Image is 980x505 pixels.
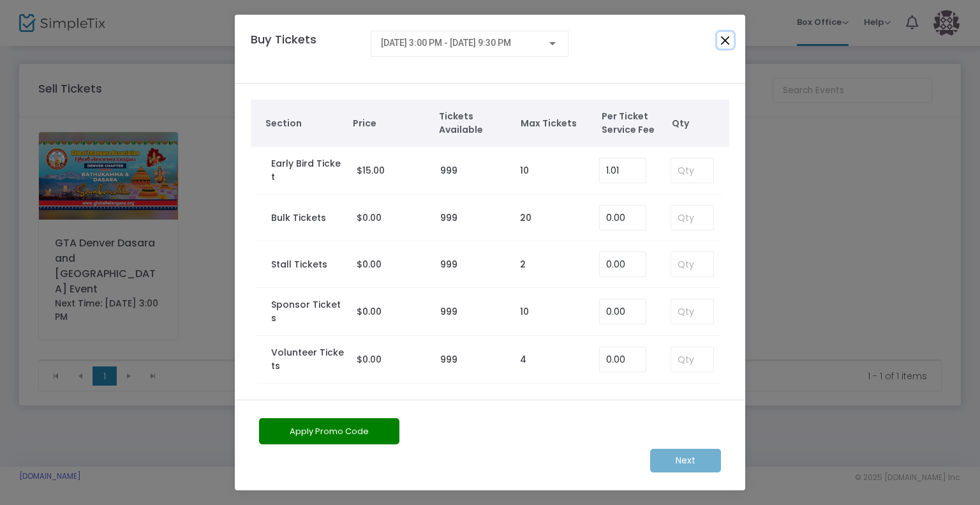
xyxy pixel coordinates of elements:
[357,258,382,271] span: $0.00
[440,305,457,319] label: 999
[520,164,529,177] label: 10
[671,252,713,276] input: Qty
[440,353,457,366] label: 999
[600,158,646,183] input: Enter Service Fee
[440,211,457,225] label: 999
[381,38,511,48] span: [DATE] 3:00 PM - [DATE] 9:30 PM
[671,158,713,183] input: Qty
[357,164,385,177] span: $15.00
[357,211,382,224] span: $0.00
[600,206,646,230] input: Enter Service Fee
[671,206,713,230] input: Qty
[265,117,341,130] span: Section
[600,252,646,276] input: Enter Service Fee
[521,117,590,130] span: Max Tickets
[259,418,399,444] button: Apply Promo Code
[671,299,713,324] input: Qty
[353,117,426,130] span: Price
[357,305,382,318] span: $0.00
[271,211,326,225] label: Bulk Tickets
[440,164,457,177] label: 999
[244,31,364,67] h4: Buy Tickets
[357,353,382,366] span: $0.00
[271,157,344,184] label: Early Bird Ticket
[717,32,734,49] button: Close
[440,258,457,271] label: 999
[271,298,344,325] label: Sponsor Tickets
[520,258,526,271] label: 2
[671,347,713,372] input: Qty
[672,117,723,130] span: Qty
[600,347,646,372] input: Enter Service Fee
[271,346,344,373] label: Volunteer Tickets
[520,353,526,366] label: 4
[271,258,327,271] label: Stall Tickets
[439,110,508,137] span: Tickets Available
[520,211,531,225] label: 20
[602,110,665,137] span: Per Ticket Service Fee
[600,299,646,324] input: Enter Service Fee
[520,305,529,319] label: 10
